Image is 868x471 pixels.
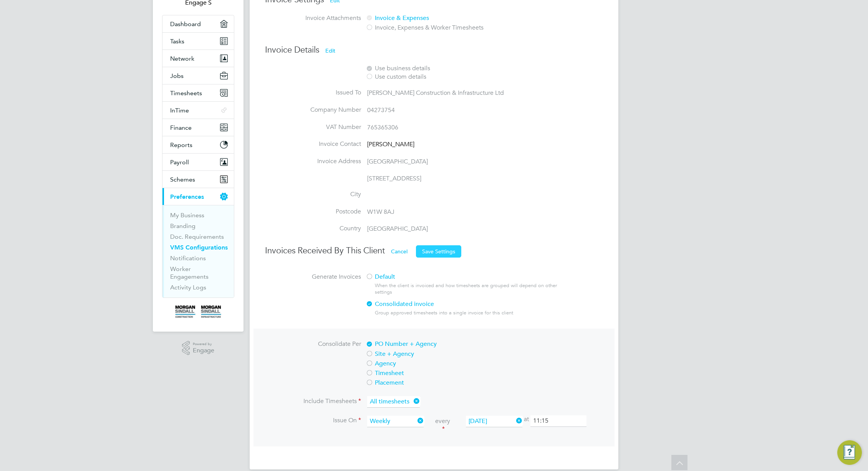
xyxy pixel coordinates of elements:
label: Consolidated invoice [366,300,556,308]
span: Payroll [170,159,189,166]
a: Tasks [162,33,234,50]
button: Preferences [162,188,234,205]
a: Doc. Requirements [170,233,224,240]
span: [GEOGRAPHIC_DATA] [367,225,428,233]
span: [PERSON_NAME] [367,140,414,148]
span: Network [170,55,194,62]
span: Powered by [193,341,214,347]
label: Invoice Address [265,157,361,165]
label: Country [265,225,361,233]
span: at [524,415,529,423]
label: VAT Number [265,123,361,131]
a: Powered byEngage [182,341,215,355]
span: Engage [193,347,214,354]
span: W1W 8AJ [367,208,394,216]
span: Jobs [170,72,184,79]
div: Group approved timesheets into a single invoice for this client [375,310,562,316]
label: City [265,190,361,198]
span: Preferences [170,193,204,200]
button: InTime [162,102,234,119]
span: Dashboard [170,20,201,28]
label: Generate Invoices [265,273,361,281]
div: Use custom details [366,73,562,81]
span: [PERSON_NAME] Construction & Infrastructure Ltd [367,89,504,97]
label: Timesheet [366,369,556,377]
input: Select one [367,396,420,408]
span: Tasks [170,38,184,45]
button: Schemes [162,171,234,188]
span: [STREET_ADDRESS] [367,175,421,182]
button: Finance [162,119,234,136]
button: Payroll [162,154,234,170]
span: Reports [170,141,192,149]
h3: Invoice Details [265,45,603,57]
div: Use business details [366,64,562,73]
label: Site + Agency [366,350,556,358]
a: Activity Logs [170,284,206,291]
button: Network [162,50,234,67]
button: Cancel [385,245,414,258]
label: Default [366,273,556,281]
button: Reports [162,136,234,153]
span: Finance [170,124,192,131]
a: Go to home page [162,306,234,318]
label: Issue On [265,416,361,425]
button: Save Settings [416,245,461,258]
span: 04273754 [367,106,395,114]
a: My Business [170,212,204,219]
label: Issued To [265,89,361,97]
div: Preferences [162,205,234,297]
label: Placement [366,379,556,387]
input: Select one [367,416,424,427]
a: Dashboard [162,15,234,32]
a: Worker Engagements [170,265,209,280]
span: Schemes [170,176,195,183]
span: 765365306 [367,124,398,131]
span: InTime [170,107,189,114]
label: Postcode [265,208,361,216]
input: Select one [466,416,522,427]
button: Edit [319,45,341,57]
a: Notifications [170,255,206,262]
button: Timesheets [162,84,234,101]
label: PO Number + Agency [366,340,556,348]
a: VMS Configurations [170,244,228,251]
label: Company Number [265,106,361,114]
span: Timesheets [170,89,202,97]
label: Agency [366,360,556,368]
h3: Invoices Received By This Client [265,245,603,258]
span: [GEOGRAPHIC_DATA] [367,158,428,165]
button: Jobs [162,67,234,84]
label: Invoice Contact [265,140,361,148]
label: Consolidate Per [265,340,361,348]
div: When the client is invoiced and how timesheets are grouped will depend on other settings [375,283,562,296]
div: every [425,417,460,425]
a: Branding [170,222,195,230]
label: Include Timesheets [265,397,361,405]
button: Engage Resource Center [837,440,862,465]
img: morgansindall-logo-retina.png [175,306,221,318]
